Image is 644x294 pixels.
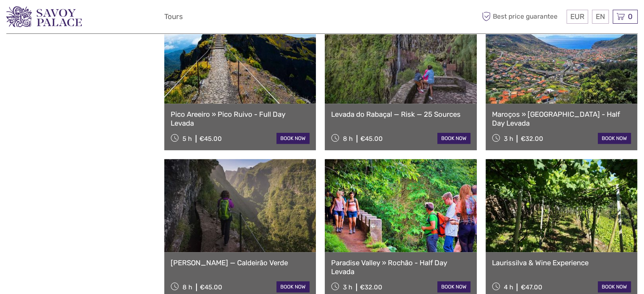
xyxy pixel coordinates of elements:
a: Tours [164,11,183,23]
span: 0 [627,12,634,21]
a: Laurissilva & Wine Experience [492,258,631,267]
p: We're away right now. Please check back later! [12,15,96,22]
a: book now [276,281,310,292]
a: Pico Areeiro » Pico Ruivo - Full Day Levada [171,110,310,127]
a: [PERSON_NAME] — Caldeirão Verde [171,258,310,267]
div: €45.00 [199,135,222,143]
div: €32.00 [360,283,382,291]
button: Open LiveChat chat widget [97,13,108,23]
a: book now [598,281,631,292]
a: Maroços » [GEOGRAPHIC_DATA] - Half Day Levada [492,110,631,127]
a: book now [276,133,310,144]
span: 5 h [182,135,192,143]
a: book now [598,133,631,144]
span: 4 h [503,283,513,291]
div: €45.00 [360,135,383,143]
span: 8 h [343,135,353,143]
span: EUR [570,12,584,21]
div: €45.00 [200,283,222,291]
a: book now [437,281,470,292]
a: Levada do Rabaçal — Risk — 25 Sources [331,110,470,118]
a: Paradise Valley » Rochão - Half Day Levada [331,258,470,276]
img: 3279-876b4492-ee62-4c61-8ef8-acb0a8f63b96_logo_small.png [6,6,82,27]
a: book now [437,133,470,144]
div: €32.00 [520,135,543,143]
span: Best price guarantee [480,10,564,24]
span: 8 h [182,283,192,291]
div: EN [592,10,609,24]
span: 3 h [343,283,352,291]
div: €47.00 [520,283,542,291]
span: 3 h [503,135,513,143]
